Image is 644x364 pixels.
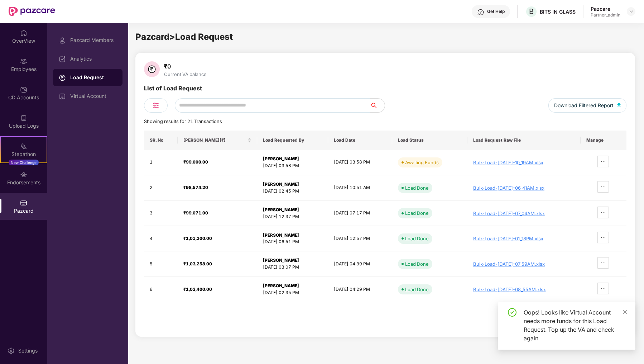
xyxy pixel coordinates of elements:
span: Showing results for 21 Transactions [144,119,222,124]
div: Bulk-Load-[DATE]-01_18PM.xlsx [473,236,575,241]
strong: ₹1,03,258.00 [183,261,212,266]
th: Load Status [392,131,467,150]
td: 2 [144,175,178,201]
button: Download Filtered Report [548,98,626,113]
img: svg+xml;base64,PHN2ZyBpZD0iUGF6Y2FyZCIgeG1sbnM9Imh0dHA6Ly93d3cudzMub3JnLzIwMDAvc3ZnIiB3aWR0aD0iMj... [20,199,27,207]
span: [PERSON_NAME](₹) [183,137,246,143]
button: ellipsis [597,207,609,218]
div: Load Done [405,184,429,192]
div: Load Done [405,209,429,217]
button: ellipsis [597,257,609,269]
button: ellipsis [597,232,609,243]
strong: ₹99,071.00 [183,210,208,216]
th: Load Amount(₹) [178,131,257,150]
div: Bulk-Load-[DATE]-07_04AM.xlsx [473,211,575,216]
span: ellipsis [598,184,609,190]
span: ellipsis [598,159,609,164]
img: svg+xml;base64,PHN2ZyBpZD0iTG9hZF9SZXF1ZXN0IiBkYXRhLW5hbWU9IkxvYWQgUmVxdWVzdCIgeG1sbnM9Imh0dHA6Ly... [59,74,66,81]
div: Bulk-Load-[DATE]-10_19AM.xlsx [473,160,575,165]
div: Settings [16,347,40,354]
img: svg+xml;base64,PHN2ZyBpZD0iVXBsb2FkX0xvZ3MiIGRhdGEtbmFtZT0iVXBsb2FkIExvZ3MiIHhtbG5zPSJodHRwOi8vd3... [20,114,27,122]
div: Bulk-Load-[DATE]-07_59AM.xlsx [473,261,575,267]
button: search [370,98,385,113]
button: ellipsis [597,283,609,294]
strong: ₹1,01,200.00 [183,236,212,241]
div: Awaiting Funds [405,159,439,166]
img: svg+xml;base64,PHN2ZyBpZD0iU2V0dGluZy0yMHgyMCIgeG1sbnM9Imh0dHA6Ly93d3cudzMub3JnLzIwMDAvc3ZnIiB3aW... [8,347,15,354]
td: [DATE] 10:51 AM [328,175,392,201]
img: svg+xml;base64,PHN2ZyBpZD0iVmlydHVhbF9BY2NvdW50IiBkYXRhLW5hbWU9IlZpcnR1YWwgQWNjb3VudCIgeG1sbnM9Im... [59,93,66,100]
span: ellipsis [598,235,609,240]
td: 6 [144,277,178,302]
span: B [529,7,534,16]
img: svg+xml;base64,PHN2ZyBpZD0iSG9tZSIgeG1sbnM9Imh0dHA6Ly93d3cudzMub3JnLzIwMDAvc3ZnIiB3aWR0aD0iMjAiIG... [20,29,27,37]
div: New Challenge [9,160,39,165]
th: Load Requested By [257,131,328,150]
td: [DATE] 03:58 PM [328,150,392,175]
td: [DATE] 04:29 PM [328,277,392,302]
img: svg+xml;base64,PHN2ZyBpZD0iRW5kb3JzZW1lbnRzIiB4bWxucz0iaHR0cDovL3d3dy53My5vcmcvMjAwMC9zdmciIHdpZH... [20,171,27,178]
th: Load Date [328,131,392,150]
strong: ₹1,03,400.00 [183,287,212,292]
div: Oops! Looks like Virtual Account needs more funds for this Load Request. Top up the VA and check ... [524,308,627,342]
div: Analytics [70,56,117,62]
th: Manage [581,131,626,150]
strong: [PERSON_NAME] [263,283,299,288]
td: 1 [144,150,178,175]
span: search [370,103,385,108]
img: svg+xml;base64,PHN2ZyBpZD0iQ0RfQWNjb3VudHMiIGRhdGEtbmFtZT0iQ0QgQWNjb3VudHMiIHhtbG5zPSJodHRwOi8vd3... [20,86,27,93]
strong: [PERSON_NAME] [263,207,299,212]
td: 5 [144,251,178,277]
div: ₹0 [163,63,208,70]
span: Pazcard > Load Request [135,32,233,42]
strong: ₹99,000.00 [183,159,208,165]
th: SR. No [144,131,178,150]
td: [DATE] 07:17 PM [328,201,392,226]
span: ellipsis [598,209,609,215]
div: [DATE] 06:51 PM [263,238,322,245]
strong: [PERSON_NAME] [263,181,299,187]
span: ellipsis [598,285,609,291]
div: Stepathon [1,151,47,158]
div: [DATE] 03:07 PM [263,264,322,271]
th: Load Request Raw File [467,131,581,150]
div: [DATE] 02:45 PM [263,188,322,195]
td: [DATE] 12:57 PM [328,226,392,251]
div: Current VA balance [163,71,208,77]
td: 3 [144,201,178,226]
img: svg+xml;base64,PHN2ZyB4bWxucz0iaHR0cDovL3d3dy53My5vcmcvMjAwMC9zdmciIHdpZHRoPSIzNiIgaGVpZ2h0PSIzNi... [144,61,160,77]
div: Pazcard Members [70,37,117,43]
img: svg+xml;base64,PHN2ZyB4bWxucz0iaHR0cDovL3d3dy53My5vcmcvMjAwMC9zdmciIHhtbG5zOnhsaW5rPSJodHRwOi8vd3... [617,103,621,107]
div: [DATE] 12:37 PM [263,213,322,220]
div: Bulk-Load-[DATE]-06_41AM.xlsx [473,185,575,191]
div: Partner_admin [591,12,620,18]
div: [DATE] 02:35 PM [263,289,322,296]
div: Get Help [487,9,505,14]
div: Load Done [405,260,429,268]
button: ellipsis [597,156,609,167]
span: close [623,309,628,315]
img: svg+xml;base64,PHN2ZyB4bWxucz0iaHR0cDovL3d3dy53My5vcmcvMjAwMC9zdmciIHdpZHRoPSIyNCIgaGVpZ2h0PSIyNC... [152,101,160,110]
td: 4 [144,226,178,251]
td: [DATE] 04:39 PM [328,251,392,277]
img: svg+xml;base64,PHN2ZyBpZD0iRGFzaGJvYXJkIiB4bWxucz0iaHR0cDovL3d3dy53My5vcmcvMjAwMC9zdmciIHdpZHRoPS... [59,56,66,63]
strong: [PERSON_NAME] [263,257,299,263]
strong: [PERSON_NAME] [263,232,299,238]
div: BITS IN GLASS [540,8,576,15]
div: Virtual Account [70,93,117,99]
span: Download Filtered Report [554,101,614,109]
img: svg+xml;base64,PHN2ZyB4bWxucz0iaHR0cDovL3d3dy53My5vcmcvMjAwMC9zdmciIHdpZHRoPSIyMSIgaGVpZ2h0PSIyMC... [20,143,27,150]
img: svg+xml;base64,PHN2ZyBpZD0iSGVscC0zMngzMiIgeG1sbnM9Imh0dHA6Ly93d3cudzMub3JnLzIwMDAvc3ZnIiB3aWR0aD... [477,9,484,16]
div: Load Done [405,286,429,293]
span: check-circle [508,308,516,317]
img: svg+xml;base64,PHN2ZyBpZD0iRHJvcGRvd24tMzJ4MzIiIHhtbG5zPSJodHRwOi8vd3d3LnczLm9yZy8yMDAwL3N2ZyIgd2... [628,9,634,14]
div: Bulk-Load-[DATE]-08_55AM.xlsx [473,287,575,292]
strong: [PERSON_NAME] [263,156,299,161]
span: ellipsis [598,260,609,266]
div: Load Done [405,235,429,242]
div: List of Load Request [144,84,202,98]
img: svg+xml;base64,PHN2ZyBpZD0iRW1wbG95ZWVzIiB4bWxucz0iaHR0cDovL3d3dy53My5vcmcvMjAwMC9zdmciIHdpZHRoPS... [20,58,27,65]
img: New Pazcare Logo [9,7,55,16]
img: svg+xml;base64,PHN2ZyBpZD0iUHJvZmlsZSIgeG1sbnM9Imh0dHA6Ly93d3cudzMub3JnLzIwMDAvc3ZnIiB3aWR0aD0iMj... [59,37,66,44]
div: Load Request [70,74,117,81]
